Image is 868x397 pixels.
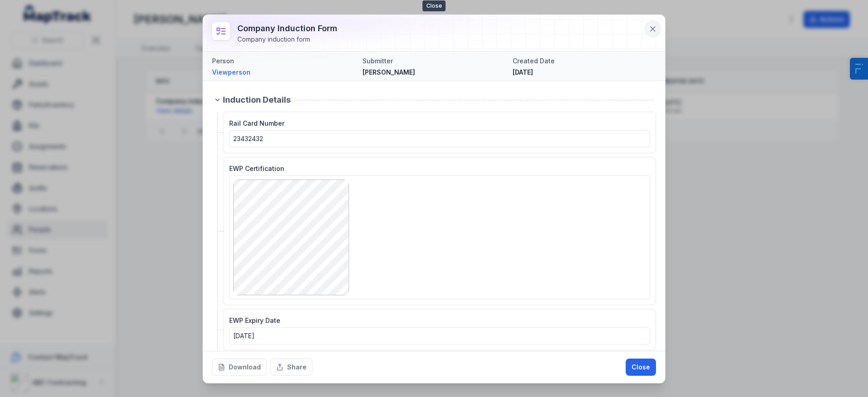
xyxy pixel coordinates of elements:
[212,57,234,65] span: Person
[513,57,555,65] span: Created Date
[212,359,267,376] button: Download
[229,317,280,324] span: EWP Expiry Date
[212,68,355,77] a: Viewperson
[229,165,284,172] span: EWP Certification
[363,68,415,76] span: [PERSON_NAME]
[233,332,255,340] span: [DATE]
[513,68,533,76] span: [DATE]
[513,68,533,76] time: 23/09/2025, 9:53:52 am
[626,359,656,376] button: Close
[237,22,337,35] h3: Company induction form
[363,57,393,65] span: Submitter
[237,35,337,44] div: Company induction form
[223,94,291,106] span: Induction Details
[229,119,284,127] span: Rail Card Number
[233,332,255,340] time: 30/09/2025, 12:00:00 am
[423,0,446,11] span: Close
[270,359,312,376] button: Share
[233,135,263,142] span: 23432432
